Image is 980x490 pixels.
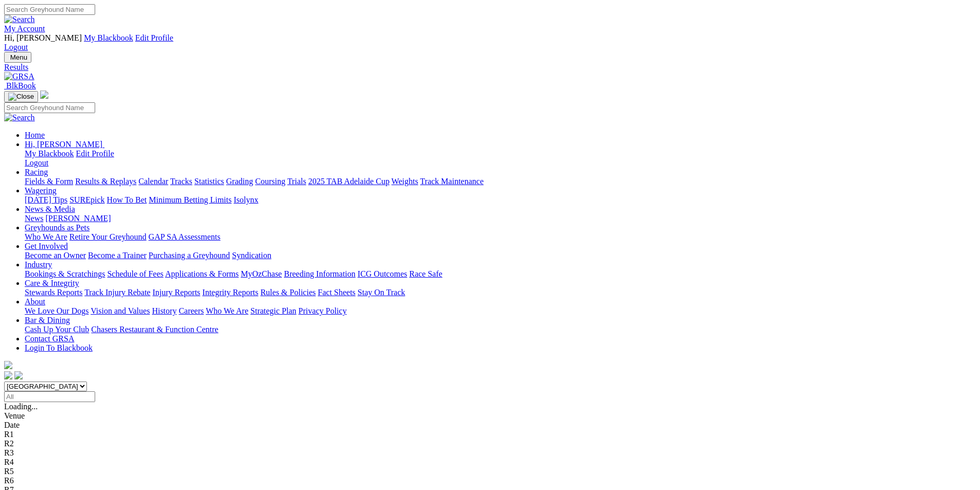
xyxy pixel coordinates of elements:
div: Industry [25,269,976,279]
div: R5 [4,467,976,476]
a: Grading [226,177,253,186]
a: Track Maintenance [420,177,484,186]
a: Results [4,63,976,72]
div: Care & Integrity [25,288,976,297]
div: Racing [25,177,976,186]
span: BlkBook [6,81,36,90]
a: GAP SA Assessments [149,232,221,241]
a: Bar & Dining [25,316,70,324]
a: Who We Are [25,232,67,241]
div: News & Media [25,214,976,223]
button: Toggle navigation [4,52,31,63]
a: Become a Trainer [88,251,147,260]
a: Retire Your Greyhound [69,232,147,241]
img: logo-grsa-white.png [4,361,12,369]
a: About [25,297,45,306]
a: Trials [287,177,306,186]
a: Login To Blackbook [25,343,93,352]
a: How To Bet [107,195,147,204]
a: Integrity Reports [202,288,258,297]
a: Bookings & Scratchings [25,269,105,278]
a: Strategic Plan [251,306,296,315]
a: History [152,306,176,315]
a: Who We Are [206,306,248,315]
a: Fields & Form [25,177,73,186]
a: Stay On Track [358,288,405,297]
a: Become an Owner [25,251,86,260]
span: Loading... [4,402,38,411]
div: R1 [4,430,976,439]
a: Logout [25,158,48,167]
a: 2025 TAB Adelaide Cup [308,177,389,186]
button: Toggle navigation [4,91,38,102]
img: facebook.svg [4,371,12,379]
span: Hi, [PERSON_NAME] [25,140,102,149]
a: Logout [4,43,28,51]
a: MyOzChase [241,269,282,278]
a: Breeding Information [284,269,355,278]
a: Syndication [232,251,271,260]
a: Race Safe [409,269,442,278]
a: My Blackbook [84,33,133,42]
div: Hi, [PERSON_NAME] [25,149,976,168]
div: Date [4,421,976,430]
a: Get Involved [25,242,68,250]
a: Track Injury Rebate [84,288,150,297]
a: Schedule of Fees [107,269,163,278]
span: Menu [10,53,27,61]
div: Wagering [25,195,976,205]
a: Stewards Reports [25,288,82,297]
a: Applications & Forms [165,269,239,278]
a: Wagering [25,186,57,195]
a: [PERSON_NAME] [45,214,111,223]
img: Search [4,15,35,24]
input: Search [4,4,95,15]
a: Injury Reports [152,288,200,297]
a: Contact GRSA [25,334,74,343]
a: Industry [25,260,52,269]
div: Greyhounds as Pets [25,232,976,242]
div: R2 [4,439,976,448]
div: R4 [4,458,976,467]
div: Get Involved [25,251,976,260]
a: BlkBook [4,81,36,90]
a: News & Media [25,205,75,213]
a: Vision and Values [91,306,150,315]
div: My Account [4,33,976,52]
a: Greyhounds as Pets [25,223,90,232]
a: Privacy Policy [298,306,347,315]
a: Edit Profile [135,33,173,42]
a: Chasers Restaurant & Function Centre [91,325,218,334]
div: R6 [4,476,976,485]
a: Tracks [170,177,192,186]
a: News [25,214,43,223]
a: Results & Replays [75,177,136,186]
a: Hi, [PERSON_NAME] [25,140,104,149]
a: ICG Outcomes [358,269,407,278]
a: Careers [179,306,204,315]
a: Rules & Policies [260,288,316,297]
a: Purchasing a Greyhound [149,251,230,260]
a: My Blackbook [25,149,74,158]
a: My Account [4,24,45,33]
span: Hi, [PERSON_NAME] [4,33,82,42]
a: [DATE] Tips [25,195,67,204]
a: Calendar [138,177,168,186]
img: twitter.svg [14,371,23,379]
a: Coursing [255,177,286,186]
a: Cash Up Your Club [25,325,89,334]
input: Search [4,102,95,113]
img: Search [4,113,35,122]
a: Isolynx [234,195,258,204]
a: Statistics [194,177,224,186]
a: Minimum Betting Limits [149,195,231,204]
a: Home [25,131,45,139]
div: R3 [4,448,976,458]
img: GRSA [4,72,34,81]
a: Fact Sheets [318,288,355,297]
a: Care & Integrity [25,279,79,287]
a: Racing [25,168,48,176]
a: SUREpick [69,195,104,204]
img: logo-grsa-white.png [40,90,48,99]
a: Edit Profile [76,149,114,158]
